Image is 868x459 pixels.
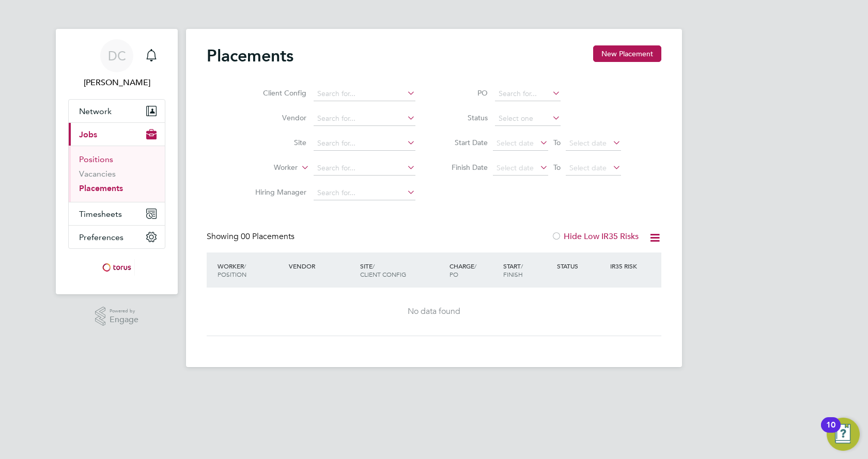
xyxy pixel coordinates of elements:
h2: Placements [207,45,293,66]
input: Search for... [314,161,415,176]
span: To [550,161,564,174]
span: Donna Calmiano [68,76,165,89]
label: Hiring Manager [247,187,306,197]
button: Timesheets [69,202,165,225]
div: IR35 Risk [608,257,643,275]
span: Jobs [79,130,97,139]
div: Jobs [69,146,165,202]
a: Powered byEngage [95,307,139,326]
input: Select one [495,112,561,126]
span: Select date [497,163,534,172]
label: Worker [238,163,298,173]
a: DC[PERSON_NAME] [68,39,165,89]
div: Vendor [286,257,358,275]
span: Engage [110,315,138,324]
label: Start Date [441,138,488,147]
span: Preferences [79,232,123,242]
span: Timesheets [79,209,122,219]
div: Status [554,257,608,275]
div: Showing [207,231,297,242]
a: Positions [79,154,113,164]
input: Search for... [495,87,561,101]
div: Charge [447,257,501,283]
input: Search for... [314,136,415,151]
span: Select date [497,138,534,148]
span: / Position [218,262,246,278]
button: Preferences [69,226,165,248]
span: Powered by [110,307,138,315]
button: Open Resource Center, 10 new notifications [827,418,860,451]
span: To [550,136,564,149]
label: Finish Date [441,163,488,172]
span: 00 Placements [241,231,295,242]
span: / PO [450,262,476,278]
button: New Placement [593,45,661,62]
input: Search for... [314,87,415,101]
div: No data found [217,306,651,317]
div: Worker [215,257,286,283]
span: Select date [569,138,607,148]
label: Site [247,138,306,147]
a: Go to home page [68,259,165,276]
span: Select date [569,163,607,172]
span: Network [79,106,112,116]
a: Placements [79,183,123,193]
nav: Main navigation [56,29,178,294]
label: PO [441,88,488,98]
input: Search for... [314,112,415,126]
div: Site [358,257,447,283]
div: 10 [826,425,835,438]
span: / Finish [503,262,523,278]
span: DC [108,49,126,62]
span: / Client Config [360,262,406,278]
label: Hide Low IR35 Risks [551,231,639,242]
button: Jobs [69,123,165,146]
button: Network [69,100,165,122]
label: Vendor [247,113,306,122]
label: Client Config [247,88,306,98]
label: Status [441,113,488,122]
a: Vacancies [79,169,116,179]
div: Start [501,257,554,283]
input: Search for... [314,186,415,200]
img: torus-logo-retina.png [99,259,135,276]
